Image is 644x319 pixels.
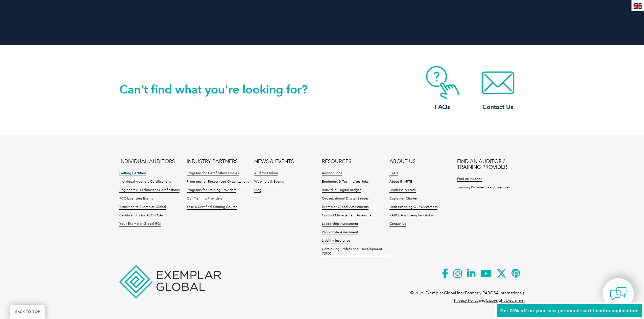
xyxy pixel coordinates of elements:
a: Engineers & Technicians Certifications [119,188,180,193]
a: Getting Certified [119,171,146,176]
a: Continuing Professional Development (CPD) [322,247,389,256]
a: INDIVIDUAL AUDITORS [119,159,175,164]
a: Engineers & Technicians Jobs [322,180,368,184]
a: INDUSTRY PARTNERS [187,159,238,164]
a: FCC Licensing Exams [119,196,153,201]
h2: Can't find what you're looking for? [119,84,322,95]
a: Webinars & Events [254,180,284,184]
a: Copyright Disclaimer [486,298,525,303]
a: RABQSA is Exemplar Global [389,213,434,218]
a: Individual Digital Badges [322,188,361,193]
a: Privacy Policy [454,298,479,303]
a: Training Provider Search Register [457,185,510,190]
a: Programs for Recognized Organizations [187,180,249,184]
a: Programs for Training Providers [187,188,236,193]
a: Find an Auditor [457,177,482,182]
img: contact-email.webp [471,66,525,100]
a: NEWS & EVENTS [254,159,294,164]
img: en [634,3,642,9]
a: Transition to Exemplar Global [119,205,166,210]
a: Work Style Assessment [322,230,358,235]
a: Blog [254,188,261,193]
h3: FAQs [415,103,470,111]
a: Take a Certified Training Course [187,205,237,210]
a: ABOUT US [389,159,415,164]
a: BACK TO TOP [10,305,45,319]
a: FIND AN AUDITOR / TRAINING PROVIDER [457,159,525,170]
a: Organizational Digital Badges [322,196,368,201]
a: Exemplar Global Assessments [322,205,368,210]
a: Contact Us [471,66,525,111]
span: Get 20% off on your new personnel certification application! [500,308,639,313]
a: Customer Charter [389,196,418,201]
a: Understanding Our Customers [389,205,437,210]
a: Leadership Assessment [322,222,358,227]
p: © 2025 Exemplar Global Inc (Formerly RABQSA International). [410,289,525,297]
img: contact-chat.png [610,285,627,302]
a: Your Exemplar Global ROI [119,222,161,227]
a: Individual Auditors Certifications [119,180,171,184]
a: Auditor Jobs [322,171,342,176]
a: Auditor Online [254,171,278,176]
a: Leadership Team [389,188,416,193]
a: Liability Insurance [322,239,350,243]
a: Programs for Certification Bodies [187,171,239,176]
img: contact-faq.webp [415,66,470,100]
a: Conflict Management Assessment [322,213,375,218]
a: About iNARTE [389,180,412,184]
p: and [454,297,525,304]
a: Certifications for ASQ CQAs [119,213,163,218]
a: Our Training Providers [187,196,222,201]
a: Contact Us [389,222,406,227]
a: FAQs [389,171,398,176]
a: FAQs [415,66,470,111]
a: RESOURCES [322,159,351,164]
img: Exemplar Global [119,265,221,298]
h3: Contact Us [471,103,525,111]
